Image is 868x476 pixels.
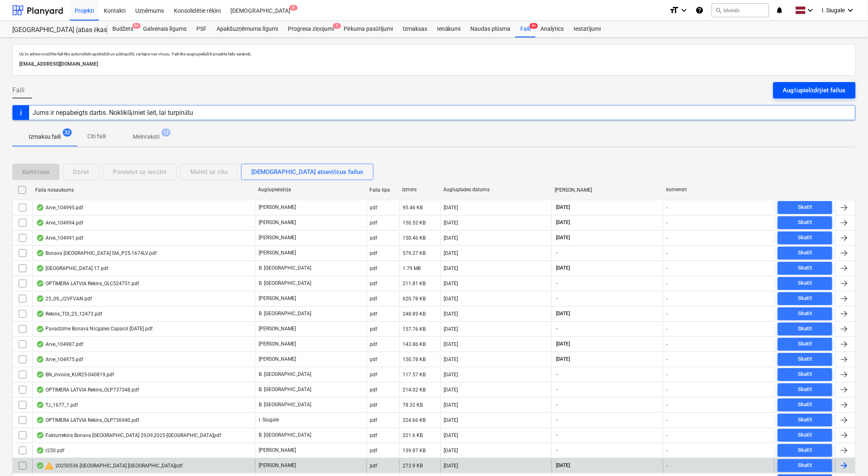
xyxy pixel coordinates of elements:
[555,265,571,272] span: [DATE]
[798,324,812,334] div: Skatīt
[798,294,812,303] div: Skatīt
[403,387,426,393] div: 214.02 KB
[36,311,44,317] div: OCR pabeigts
[36,417,44,423] div: OCR pabeigts
[370,357,378,362] div: pdf
[798,370,812,379] div: Skatīt
[444,448,458,453] div: [DATE]
[370,433,378,438] div: pdf
[444,433,458,438] div: [DATE]
[667,448,668,453] div: -
[12,85,25,95] span: Faili
[778,459,832,472] button: Skatīt
[36,462,44,469] div: OCR pabeigts
[403,220,426,226] div: 150.52 KB
[398,21,433,37] a: Izmaksas
[444,250,458,256] div: [DATE]
[715,7,722,14] span: search
[444,326,458,332] div: [DATE]
[798,233,812,243] div: Skatīt
[403,250,426,256] div: 579.27 KB
[162,128,171,137] span: 12
[555,401,558,408] span: -
[555,280,558,287] span: -
[798,248,812,258] div: Skatīt
[444,311,458,317] div: [DATE]
[444,463,458,469] div: [DATE]
[370,250,378,256] div: pdf
[669,5,679,15] i: format_size
[403,341,426,347] div: 143.86 KB
[36,235,44,241] div: OCR pabeigts
[555,204,571,211] span: [DATE]
[259,401,311,408] p: B. [GEOGRAPHIC_DATA]
[555,234,571,241] span: [DATE]
[667,235,668,241] div: -
[370,372,378,378] div: pdf
[370,205,378,211] div: pdf
[444,387,458,393] div: [DATE]
[667,357,668,362] div: -
[798,263,812,273] div: Skatīt
[569,21,606,37] div: Iestatījumi
[36,341,44,348] div: OCR pabeigts
[667,250,668,256] div: -
[258,187,363,193] div: Augšupielādēja
[370,281,378,286] div: pdf
[259,356,296,363] p: [PERSON_NAME]
[444,187,549,193] div: Augšuplādes datums
[555,187,660,193] div: [PERSON_NAME]
[667,205,668,211] div: -
[667,296,668,302] div: -
[679,5,689,15] i: keyboard_arrow_down
[555,447,558,454] span: -
[778,338,832,351] button: Skatīt
[36,371,114,378] div: BN_invoice_KUR25-040819.pdf
[36,356,44,363] div: OCR pabeigts
[36,265,108,272] div: [GEOGRAPHIC_DATA] 17.pdf
[212,21,283,37] div: Apakšuzņēmuma līgumi
[778,201,832,214] button: Skatīt
[259,265,311,272] p: B. [GEOGRAPHIC_DATA]
[370,341,378,347] div: pdf
[822,7,845,14] span: I. Siugale
[36,280,44,287] div: OCR pabeigts
[798,385,812,394] div: Skatīt
[773,82,856,98] button: Augšupielādējiet failus
[403,448,426,453] div: 139.87 KB
[798,355,812,364] div: Skatīt
[339,21,398,37] div: Pirkuma pasūtījumi
[798,339,812,349] div: Skatīt
[36,447,44,454] div: OCR pabeigts
[259,371,311,378] p: B. [GEOGRAPHIC_DATA]
[370,187,396,193] div: Faila tips
[444,235,458,241] div: [DATE]
[259,447,296,454] p: [PERSON_NAME]
[36,432,221,439] div: Fakturrekins Bonava [GEOGRAPHIC_DATA] 29,09,2025-[GEOGRAPHIC_DATA]pdf
[370,296,378,302] div: pdf
[19,60,849,69] p: [EMAIL_ADDRESS][DOMAIN_NAME]
[555,386,558,393] span: -
[36,387,139,393] div: OPTIMERA LATVIA Rekins_OLP737348.pdf
[259,295,296,302] p: [PERSON_NAME]
[36,447,64,454] div: r250.pdf
[370,326,378,332] div: pdf
[778,414,832,427] button: Skatīt
[403,205,423,211] div: 95.46 KB
[433,21,466,37] div: Ienākumi
[259,280,311,287] p: B. [GEOGRAPHIC_DATA]
[259,234,296,241] p: [PERSON_NAME]
[36,417,139,423] div: OPTIMERA LATVIA Rekins_OLP736940.pdf
[63,128,72,137] span: 32
[370,448,378,453] div: pdf
[667,311,668,317] div: -
[107,21,138,37] div: Budžets
[712,3,769,17] button: Meklēt
[107,21,138,37] a: Budžets9+
[370,220,378,226] div: pdf
[403,281,426,286] div: 211.81 KB
[466,21,516,37] a: Naudas plūsma
[667,326,668,332] div: -
[36,265,44,272] div: OCR pabeigts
